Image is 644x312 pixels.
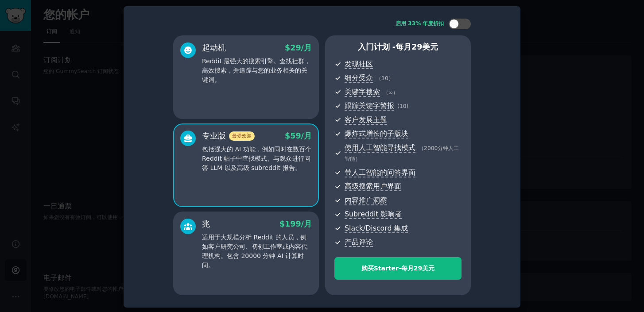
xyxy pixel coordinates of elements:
[345,224,408,232] font: Slack/Discord 集成
[345,101,394,110] font: 跟踪关键字警报
[422,42,438,51] font: 美元
[301,43,312,52] font: /月
[388,89,393,96] font: ∞
[232,133,252,139] font: 最受欢迎
[202,146,311,171] font: 包括强大的 AI 功能，例如同时在数百个 Reddit 帖子中查找模式、与观众进行问答 LLM 以及高级 subreddit 报告。
[383,89,388,96] font: （
[376,75,381,81] font: （
[301,220,312,228] font: /月
[355,156,361,162] font: ）
[345,129,408,138] font: 爆炸式增长的子版块
[345,88,380,96] font: 关键字搜索
[285,43,290,52] font: $
[202,234,307,269] font: 适用于大规模分析 Reddit 的人员，例如客户研究公司、初创工作室或内容代理机构。包含 20000 分钟 AI 计算时间。
[381,75,388,81] font: 10
[414,265,435,272] font: 29美元
[345,182,401,190] font: 高级搜索用户界面
[345,210,402,218] font: Subreddit 影响者
[419,145,424,151] font: （
[406,103,408,109] font: )
[202,220,210,228] font: 兆
[345,73,373,82] font: 细分受众
[358,42,374,51] font: 入门
[345,116,387,124] font: 客户发展主题
[345,60,373,68] font: 发现社区
[345,143,415,152] font: 使用人工智能寻找模式
[285,131,290,140] font: $
[279,220,285,228] font: $
[411,42,422,51] font: 29
[388,75,394,81] font: ）
[202,58,310,83] font: Reddit 最强大的搜索引擎。查找社群，高效搜索，并追踪与您的业务相关的关键词。
[345,238,373,246] font: 产品评论
[202,43,226,52] font: 起动机
[400,103,407,109] font: 10
[301,131,312,140] font: /月
[290,43,301,52] font: 29
[396,42,411,51] font: 每月
[401,265,414,272] font: 每月
[397,103,400,109] font: (
[374,265,399,272] font: Starter
[396,20,444,27] font: 启用 33% 年度折扣
[345,168,415,177] font: 带人工智能的问答界面
[361,265,374,272] font: 购买
[285,220,301,228] font: 199
[393,89,398,96] font: ）
[399,265,401,272] font: -
[290,131,301,140] font: 59
[202,131,226,140] font: 专业版
[374,42,396,51] font: 计划 -
[334,257,462,280] button: 购买Starter-每月29美元
[345,196,387,204] font: 内容推广洞察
